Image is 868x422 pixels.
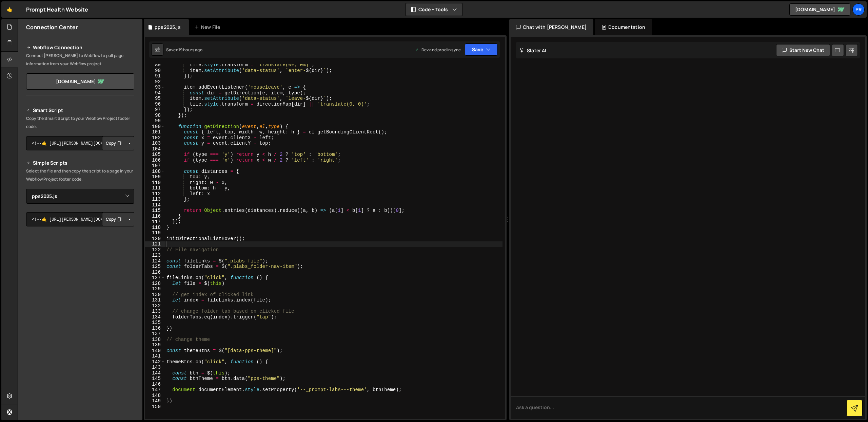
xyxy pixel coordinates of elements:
[145,264,165,270] div: 125
[145,214,165,219] div: 116
[519,47,547,54] h2: Slater AI
[145,342,165,348] div: 139
[145,365,165,370] div: 143
[145,353,165,359] div: 141
[145,163,165,169] div: 107
[145,314,165,320] div: 134
[102,136,125,150] button: Copy
[145,113,165,118] div: 98
[145,275,165,281] div: 127
[145,331,165,337] div: 137
[166,47,202,53] div: Saved
[145,225,165,231] div: 118
[145,208,165,214] div: 115
[102,212,125,226] button: Copy
[26,52,134,68] p: Connect [PERSON_NAME] to Webflow to pull page information from your Webflow project
[415,47,461,53] div: Dev and prod in sync
[145,393,165,399] div: 148
[1,1,18,18] a: 🤙
[145,337,165,343] div: 138
[145,107,165,113] div: 97
[145,79,165,85] div: 92
[145,286,165,292] div: 129
[145,96,165,102] div: 95
[406,3,462,16] button: Code + Tools
[145,158,165,163] div: 106
[145,135,165,141] div: 102
[595,19,652,35] div: Documentation
[145,404,165,410] div: 150
[26,114,134,131] p: Copy the Smart Script to your Webflow Project footer code.
[178,47,202,53] div: 19 hours ago
[145,185,165,191] div: 111
[145,219,165,225] div: 117
[145,180,165,186] div: 110
[26,106,134,114] h2: Smart Script
[26,23,78,31] h2: Connection Center
[145,297,165,303] div: 131
[145,197,165,202] div: 113
[145,309,165,314] div: 133
[145,141,165,146] div: 103
[145,359,165,365] div: 142
[852,3,865,16] a: Pr
[26,5,88,14] div: Prompt Health Website
[145,247,165,253] div: 122
[145,124,165,130] div: 100
[145,326,165,331] div: 136
[789,3,850,16] a: [DOMAIN_NAME]
[145,191,165,197] div: 112
[145,129,165,135] div: 101
[102,136,134,150] div: Button group with nested dropdown
[26,159,134,167] h2: Simple Scripts
[26,238,135,299] iframe: YouTube video player
[145,348,165,354] div: 140
[26,136,134,150] textarea: <!--🤙 [URL][PERSON_NAME][DOMAIN_NAME]> <script>document.addEventListener("DOMContentLoaded", func...
[194,24,223,31] div: New File
[145,118,165,124] div: 99
[145,382,165,387] div: 146
[145,270,165,275] div: 126
[26,167,134,183] p: Select the file and then copy the script to a page in your Webflow Project footer code.
[145,68,165,74] div: 90
[145,387,165,393] div: 147
[145,253,165,258] div: 123
[155,24,181,31] div: pps2025.js
[145,376,165,382] div: 145
[776,44,830,56] button: Start new chat
[145,303,165,309] div: 132
[465,43,498,56] button: Save
[145,258,165,264] div: 124
[145,90,165,96] div: 94
[145,146,165,152] div: 104
[145,174,165,180] div: 109
[145,169,165,175] div: 108
[102,212,134,226] div: Button group with nested dropdown
[145,320,165,326] div: 135
[145,230,165,236] div: 119
[145,398,165,404] div: 149
[145,85,165,90] div: 93
[145,62,165,68] div: 89
[145,202,165,208] div: 114
[145,236,165,242] div: 120
[145,241,165,247] div: 121
[145,292,165,298] div: 130
[145,102,165,107] div: 96
[26,212,134,226] textarea: <!--🤙 [URL][PERSON_NAME][DOMAIN_NAME]> <script>document.addEventListener("DOMContentLoaded", func...
[145,370,165,376] div: 144
[145,152,165,158] div: 105
[145,281,165,287] div: 128
[26,73,134,90] a: [DOMAIN_NAME]
[26,303,135,364] iframe: YouTube video player
[26,43,134,52] h2: Webflow Connection
[509,19,593,35] div: Chat with [PERSON_NAME]
[145,73,165,79] div: 91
